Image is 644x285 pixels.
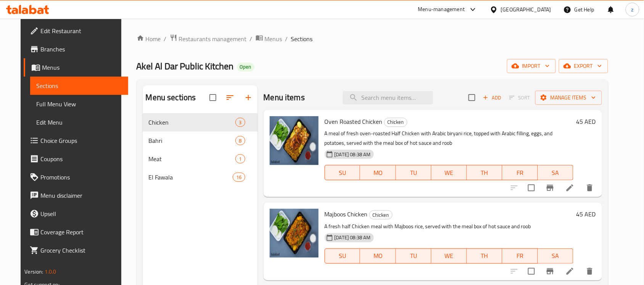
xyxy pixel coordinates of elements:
[431,165,467,180] button: WE
[291,34,313,43] span: Sections
[143,131,258,150] div: Bahri8
[325,208,368,220] span: Majboos Chicken
[396,248,431,264] button: TU
[179,34,247,43] span: Restaurants management
[236,119,245,126] span: 3
[235,154,245,163] div: items
[164,34,167,43] li: /
[538,248,573,264] button: SA
[502,248,538,264] button: FR
[565,267,575,276] a: Edit menu item
[143,113,258,131] div: Chicken3
[40,191,122,200] span: Menu disclaimer
[385,118,407,126] span: Chicken
[538,165,573,180] button: SA
[467,248,502,264] button: TH
[360,248,396,264] button: MO
[36,81,122,90] span: Sections
[149,173,233,182] span: El Fawala
[325,116,383,127] span: Oven Roasted Chicken
[523,180,539,196] span: Select to update
[149,118,236,127] span: Chicken
[40,26,122,35] span: Edit Restaurant
[399,167,428,178] span: TU
[507,59,556,73] button: import
[565,183,575,192] a: Edit menu item
[30,95,128,113] a: Full Menu View
[332,234,374,241] span: [DATE] 08:38 AM
[24,168,128,186] a: Promotions
[399,250,428,261] span: TU
[513,61,550,71] span: import
[467,165,502,180] button: TH
[363,167,393,178] span: MO
[396,165,431,180] button: TU
[576,116,596,127] h6: 45 AED
[236,137,245,144] span: 8
[541,250,570,261] span: SA
[565,61,602,71] span: export
[40,136,122,145] span: Choice Groups
[170,34,247,44] a: Restaurants management
[149,136,236,145] span: Bahri
[233,174,245,181] span: 16
[146,92,196,103] h2: Menu sections
[504,92,535,104] span: Select section first
[270,209,319,258] img: Majboos Chicken
[435,167,464,178] span: WE
[237,64,254,70] span: Open
[42,63,122,72] span: Menus
[221,88,239,107] span: Sort sections
[325,165,361,180] button: SU
[143,150,258,168] div: Meat1
[24,58,128,77] a: Menus
[250,34,253,43] li: /
[328,167,357,178] span: SU
[328,250,357,261] span: SU
[137,34,161,43] a: Home
[541,179,559,197] button: Branch-specific-item
[24,22,128,40] a: Edit Restaurant
[235,136,245,145] div: items
[541,262,559,280] button: Branch-specific-item
[541,93,596,102] span: Manage items
[559,59,608,73] button: export
[270,116,319,165] img: Oven Roasted Chicken
[265,34,282,43] span: Menus
[36,99,122,109] span: Full Menu View
[480,92,504,104] span: Add item
[239,88,258,107] button: Add section
[24,186,128,205] a: Menu disclaimer
[40,246,122,255] span: Grocery Checklist
[470,250,499,261] span: TH
[24,223,128,241] a: Coverage Report
[40,227,122,237] span: Coverage Report
[40,209,122,218] span: Upsell
[576,209,596,219] h6: 45 AED
[40,154,122,163] span: Coupons
[360,165,396,180] button: MO
[363,250,393,261] span: MO
[581,262,599,280] button: delete
[40,173,122,182] span: Promotions
[24,40,128,58] a: Branches
[137,34,608,44] nav: breadcrumb
[45,267,56,277] span: 1.0.0
[501,5,551,14] div: [GEOGRAPHIC_DATA]
[369,210,393,219] div: Chicken
[30,113,128,131] a: Edit Menu
[143,168,258,186] div: El Fawala16
[36,118,122,127] span: Edit Menu
[233,173,245,182] div: items
[143,110,258,189] nav: Menu sections
[325,222,573,231] p: A fresh half Chicken meal with Majboos rice, served with the meal box of hot sauce and roob
[325,248,361,264] button: SU
[470,167,499,178] span: TH
[30,77,128,95] a: Sections
[464,90,480,106] span: Select section
[237,62,254,72] div: Open
[431,248,467,264] button: WE
[506,167,535,178] span: FR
